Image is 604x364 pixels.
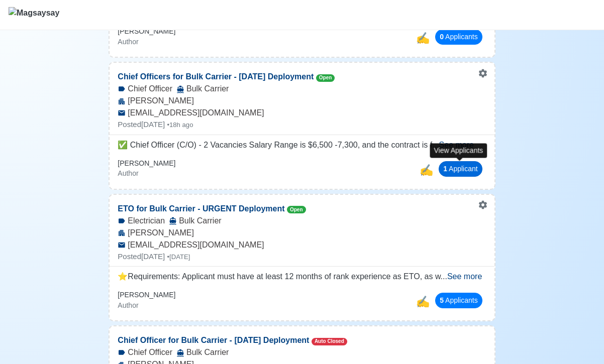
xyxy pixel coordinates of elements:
div: Bulk Carrier [176,346,229,358]
p: ETO for Bulk Carrier - URGENT Deployment [110,195,314,215]
div: [PERSON_NAME] [110,227,494,239]
button: Magsaysay [8,1,60,30]
button: 5 Applicants [435,293,482,308]
span: Auto Closed [312,338,347,345]
button: copy [414,291,431,312]
div: Posted [DATE] [110,119,494,131]
h6: [PERSON_NAME] [118,291,175,299]
div: Posted [DATE] [110,251,494,263]
button: 0 Applicants [435,29,482,45]
span: See more [447,272,482,281]
p: Chief Officer for Bulk Carrier - [DATE] Deployment [110,326,355,346]
span: 0 [440,33,444,41]
h6: [PERSON_NAME] [118,159,175,168]
button: copy [417,159,435,181]
h6: [PERSON_NAME] [118,27,175,36]
span: Open [287,206,306,213]
small: Author [118,169,138,177]
small: • [DATE] [167,253,190,261]
span: 1 [443,165,447,173]
div: [EMAIL_ADDRESS][DOMAIN_NAME] [110,239,494,251]
span: ⭐️Requirements: Applicant must have at least 12 months of rank experience as ETO, as w [118,272,440,281]
span: Open [316,74,335,82]
span: Electrician [128,215,165,227]
span: copy [416,295,430,308]
div: [EMAIL_ADDRESS][DOMAIN_NAME] [110,107,494,119]
span: ✅ Chief Officer (C/O) - 2 Vacancies Salary Range is $6,500 -7,300, and the contract is f [118,141,432,149]
div: [PERSON_NAME] [110,95,494,107]
div: Bulk Carrier [169,215,221,227]
button: copy [414,27,431,49]
div: View Applicants [430,143,487,158]
span: ... [441,272,482,281]
small: Author [118,38,138,46]
span: copy [416,32,430,44]
small: Author [118,301,138,309]
small: • 18h ago [167,121,193,129]
span: Chief Officer [128,346,172,358]
div: Bulk Carrier [176,83,229,95]
span: copy [420,164,433,176]
span: 5 [440,296,444,304]
p: Chief Officers for Bulk Carrier - [DATE] Deployment [110,63,343,83]
img: Magsaysay [9,7,59,25]
button: 1 Applicant [439,161,482,177]
span: Chief Officer [128,83,172,95]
